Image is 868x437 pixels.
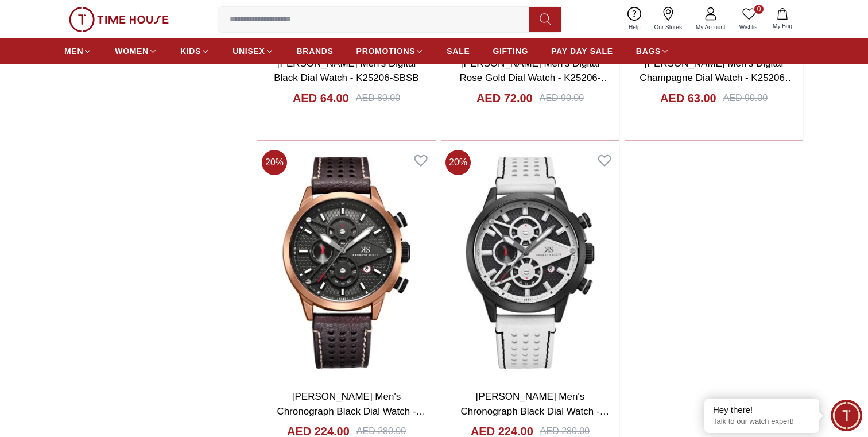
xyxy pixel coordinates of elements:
[460,391,609,431] a: [PERSON_NAME] Men's Chronograph Black Dial Watch - K25108-BLWB
[754,5,764,14] span: 0
[766,6,799,33] button: My Bag
[551,45,613,57] span: PAY DAY SALE
[622,5,648,34] a: Help
[277,391,425,431] a: [PERSON_NAME] Men's Chronograph Black Dial Watch - K25108-DLDB
[441,145,619,380] img: Kenneth Scott Men's Chronograph Black Dial Watch - K25108-BLWB
[624,23,645,32] span: Help
[180,45,201,57] span: KIDS
[64,45,83,57] span: MEN
[648,5,689,34] a: Our Stores
[460,58,611,98] a: [PERSON_NAME] Men's Digital Rose Gold Dial Watch - K25206-RBKK
[551,41,613,61] a: PAY DAY SALE
[768,22,797,30] span: My Bag
[356,41,424,61] a: PROMOTIONS
[115,41,157,61] a: WOMEN
[660,90,716,106] h4: AED 63.00
[723,91,768,105] div: AED 90.00
[297,45,334,57] span: BRANDS
[831,400,862,431] div: Chat Widget
[447,41,470,61] a: SALE
[297,41,334,61] a: BRANDS
[356,91,400,105] div: AED 80.00
[257,145,436,380] img: Kenneth Scott Men's Chronograph Black Dial Watch - K25108-DLDB
[636,41,669,61] a: BAGS
[115,45,149,57] span: WOMEN
[180,41,210,61] a: KIDS
[640,58,795,98] a: [PERSON_NAME] Men's Digital Champagne Dial Watch - K25206-GBGC
[540,91,584,105] div: AED 90.00
[650,23,687,32] span: Our Stores
[713,404,811,416] div: Hey there!
[232,41,273,61] a: UNISEX
[636,45,661,57] span: BAGS
[493,45,528,57] span: GIFTING
[476,90,533,106] h4: AED 72.00
[445,150,471,175] span: 20 %
[493,41,528,61] a: GIFTING
[691,23,730,32] span: My Account
[293,90,349,106] h4: AED 64.00
[735,23,764,32] span: Wishlist
[232,45,265,57] span: UNISEX
[447,45,470,57] span: SALE
[64,41,92,61] a: MEN
[262,150,287,175] span: 20 %
[713,417,811,427] p: Talk to our watch expert!
[69,7,169,32] img: ...
[733,5,766,34] a: 0Wishlist
[356,45,416,57] span: PROMOTIONS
